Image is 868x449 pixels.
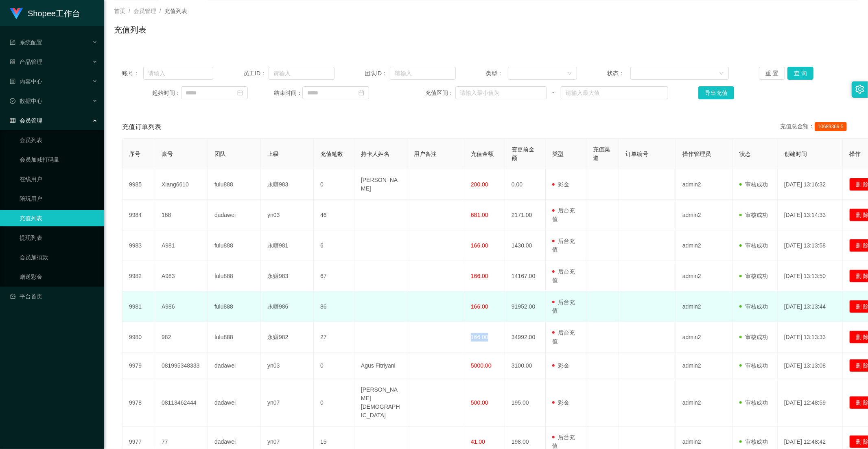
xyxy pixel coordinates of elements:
[471,242,488,249] span: 166.00
[122,200,155,230] td: 9984
[552,151,564,157] span: 类型
[155,353,208,379] td: 081995348333
[676,353,733,379] td: admin2
[778,353,843,379] td: [DATE] 13:13:08
[778,261,843,291] td: [DATE] 13:13:50
[778,169,843,200] td: [DATE] 13:16:32
[243,69,269,78] span: 员工ID：
[314,379,354,427] td: 0
[739,362,768,369] span: 审核成功
[567,71,572,77] i: 图标: down
[787,67,813,80] button: 查 询
[10,118,15,123] i: 图标: table
[122,353,155,379] td: 9979
[122,322,155,353] td: 9980
[759,67,785,80] button: 重 置
[552,299,575,314] span: 后台充值
[739,303,768,310] span: 审核成功
[10,98,15,104] i: 图标: check-circle-o
[505,322,546,353] td: 34992.00
[267,151,279,157] span: 上级
[784,151,807,157] span: 创建时间
[676,230,733,261] td: admin2
[552,238,575,253] span: 后台充值
[314,200,354,230] td: 46
[552,434,575,449] span: 后台充值
[778,230,843,261] td: [DATE] 13:13:58
[739,334,768,340] span: 审核成功
[471,334,488,340] span: 166.00
[471,273,488,279] span: 166.00
[20,269,98,285] a: 赠送彩金
[160,8,161,14] span: /
[261,200,314,230] td: yn03
[778,322,843,353] td: [DATE] 13:13:33
[261,291,314,322] td: 永赚986
[10,39,42,46] span: 系统配置
[122,230,155,261] td: 9983
[261,230,314,261] td: 永赚981
[778,200,843,230] td: [DATE] 13:14:33
[133,8,156,14] span: 会员管理
[471,438,485,445] span: 41.00
[676,200,733,230] td: admin2
[269,67,335,80] input: 请输入
[719,71,724,77] i: 图标: down
[155,230,208,261] td: A981
[10,288,98,304] a: 图标: dashboard平台首页
[10,59,42,65] span: 产品管理
[471,303,488,310] span: 166.00
[143,67,213,80] input: 请输入
[849,151,861,157] span: 操作
[155,379,208,427] td: 08113462444
[237,90,243,96] i: 图标: calendar
[455,86,547,99] input: 请输入最小值为
[682,151,711,157] span: 操作管理员
[778,291,843,322] td: [DATE] 13:13:44
[20,249,98,265] a: 会员加扣款
[20,171,98,187] a: 在线用户
[855,85,864,94] i: 图标: setting
[676,322,733,353] td: admin2
[512,146,534,161] span: 变更前金额
[359,90,364,96] i: 图标: calendar
[625,151,648,157] span: 订单编号
[365,69,390,78] span: 团队ID：
[10,117,42,124] span: 会员管理
[208,379,261,427] td: dadawei
[122,261,155,291] td: 9982
[552,181,569,188] span: 彩金
[676,261,733,291] td: admin2
[208,200,261,230] td: dadawei
[593,146,610,161] span: 充值渠道
[208,169,261,200] td: fulu888
[155,291,208,322] td: A986
[505,230,546,261] td: 1430.00
[129,8,130,14] span: /
[153,89,181,97] span: 起始时间：
[20,151,98,168] a: 会员加减打码量
[122,379,155,427] td: 9978
[354,169,407,200] td: [PERSON_NAME]
[698,86,734,99] button: 导出充值
[208,353,261,379] td: dadawei
[20,210,98,226] a: 充值列表
[361,151,389,157] span: 持卡人姓名
[552,329,575,344] span: 后台充值
[208,230,261,261] td: fulu888
[815,122,847,131] span: 10689369.5
[390,67,456,80] input: 请输入
[552,268,575,283] span: 后台充值
[505,353,546,379] td: 3100.00
[552,207,575,222] span: 后台充值
[162,151,173,157] span: 账号
[10,59,15,65] i: 图标: appstore-o
[122,122,161,132] span: 充值订单列表
[505,169,546,200] td: 0.00
[122,169,155,200] td: 9985
[739,273,768,279] span: 审核成功
[552,399,569,406] span: 彩金
[10,98,42,104] span: 数据中心
[471,399,488,406] span: 500.00
[314,353,354,379] td: 0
